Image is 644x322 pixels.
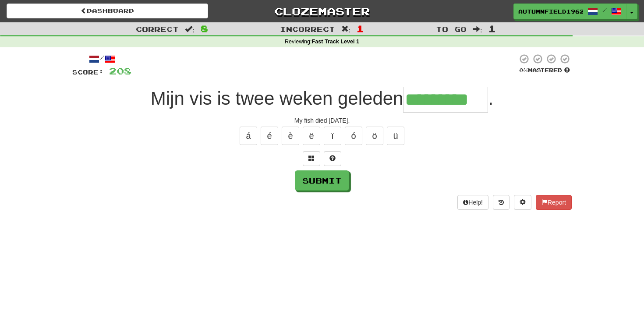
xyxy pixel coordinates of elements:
[221,4,423,19] a: Clozemaster
[387,127,404,145] button: ü
[324,127,341,145] button: ï
[488,88,493,109] span: .
[341,25,351,33] span: :
[201,23,208,34] span: 8
[72,53,131,64] div: /
[240,127,257,145] button: á
[473,25,482,33] span: :
[493,195,510,210] button: Round history (alt+y)
[602,7,607,13] span: /
[488,23,496,34] span: 1
[295,170,349,191] button: Submit
[357,23,364,34] span: 1
[261,127,278,145] button: é
[519,67,528,74] span: 0 %
[282,127,299,145] button: è
[517,67,572,74] div: Mastered
[72,68,104,76] span: Score:
[7,4,208,18] a: Dashboard
[72,116,572,125] div: My fish died [DATE].
[366,127,383,145] button: ö
[303,151,320,166] button: Switch sentence to multiple choice alt+p
[513,4,626,19] a: AutumnField1962 /
[312,39,360,45] strong: Fast Track Level 1
[185,25,195,33] span: :
[109,65,131,76] span: 208
[136,25,179,33] span: Correct
[518,7,583,15] span: AutumnField1962
[536,195,572,210] button: Report
[324,151,341,166] button: Single letter hint - you only get 1 per sentence and score half the points! alt+h
[151,88,403,109] span: Mijn vis is twee weken geleden
[303,127,320,145] button: ë
[457,195,488,210] button: Help!
[436,25,467,33] span: To go
[280,25,335,33] span: Incorrect
[345,127,362,145] button: ó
